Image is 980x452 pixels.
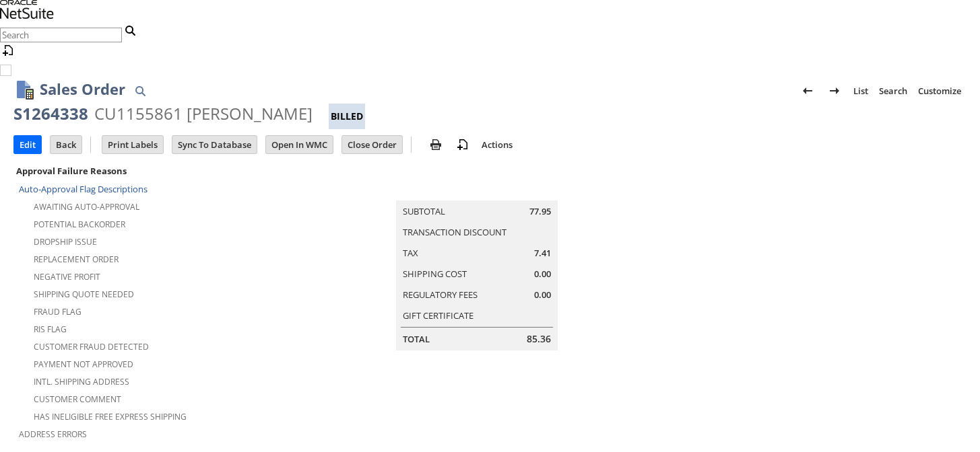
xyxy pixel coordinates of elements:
img: Previous [799,83,816,99]
a: Potential Backorder [34,219,125,230]
a: Awaiting Auto-Approval [34,201,139,213]
a: Actions [476,139,518,151]
span: 0.00 [534,268,551,280]
a: Total [403,333,430,345]
input: Back [51,136,81,153]
span: 0.00 [534,289,551,301]
a: Auto-Approval Flag Descriptions [19,183,148,195]
div: S1264338 [13,103,88,124]
input: Edit [14,136,41,153]
a: Address Errors [19,428,87,440]
a: Transaction Discount [403,226,507,238]
a: Subtotal [403,205,445,217]
a: Shipping Cost [403,268,467,280]
input: Print Labels [102,136,163,153]
div: Approval Failure Reasons [13,162,277,180]
div: Billed [329,104,365,129]
a: Customer Fraud Detected [34,341,149,352]
span: 77.95 [529,205,551,218]
a: Tax [403,247,418,259]
img: Next [826,83,843,99]
span: 7.41 [534,247,551,260]
a: Regulatory Fees [403,289,478,301]
span: 85.36 [527,332,551,346]
h1: Sales Order [40,78,125,100]
a: Replacement Order [34,254,119,265]
input: Close Order [342,136,402,153]
svg: Search [122,22,138,38]
img: Quick Find [132,83,148,99]
a: Intl. Shipping Address [34,376,129,387]
a: Shipping Quote Needed [34,289,134,300]
a: Has Ineligible Free Express Shipping [34,411,187,422]
a: Dropship Issue [34,236,97,248]
a: Payment not approved [34,359,133,370]
div: CU1155861 [PERSON_NAME] [94,103,313,124]
a: Search [874,80,913,102]
img: print.svg [428,137,444,153]
a: Customer Comment [34,393,121,405]
img: add-record.svg [455,137,471,153]
input: Sync To Database [172,136,257,153]
a: Negative Profit [34,271,100,282]
a: Gift Certificate [403,309,473,322]
a: Customize [913,80,967,102]
caption: Summary [396,179,558,200]
a: RIS flag [34,324,67,335]
input: Open In WMC [266,136,333,153]
a: Fraud Flag [34,306,81,317]
a: List [848,80,874,102]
